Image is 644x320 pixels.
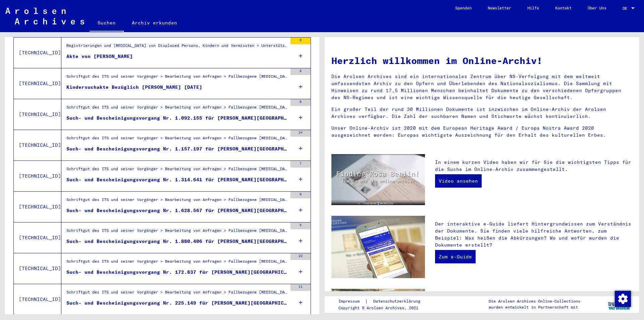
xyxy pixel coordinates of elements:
div: Such- und Bescheinigungsvorgang Nr. 225.149 für [PERSON_NAME][GEOGRAPHIC_DATA] geboren [DEMOGRAPH... [66,300,287,307]
div: | [338,298,428,305]
div: Such- und Bescheinigungsvorgang Nr. 1.628.567 für [PERSON_NAME][GEOGRAPHIC_DATA] geboren [DEMOGRA... [66,207,287,214]
p: Der interaktive e-Guide liefert Hintergrundwissen zum Verständnis der Dokumente. Sie finden viele... [435,220,632,249]
img: eguide.jpg [331,216,425,278]
div: 11 [290,284,311,291]
p: Die Arolsen Archives Online-Collections [489,298,580,304]
p: Ein großer Teil der rund 30 Millionen Dokumente ist inzwischen im Online-Archiv der Arolsen Archi... [331,106,632,120]
td: [TECHNICAL_ID] [14,253,61,284]
div: 7 [290,161,311,168]
div: Schriftgut des ITS und seiner Vorgänger > Bearbeitung von Anfragen > Fallbezogene [MEDICAL_DATA] ... [66,104,287,114]
a: Datenschutzerklärung [368,298,428,305]
div: Such- und Bescheinigungsvorgang Nr. 172.837 für [PERSON_NAME][GEOGRAPHIC_DATA] geboren [DEMOGRAPH... [66,269,287,276]
div: Kindersuchakte Bezüglich [PERSON_NAME] [DATE] [66,84,202,91]
img: Zustimmung ändern [615,291,631,307]
div: 5 [290,222,311,229]
td: [TECHNICAL_ID] [14,222,61,253]
div: 6 [290,99,311,106]
div: Registrierungen und [MEDICAL_DATA] von Displaced Persons, Kindern und Vermissten > Unterstützungs... [66,43,287,52]
td: [TECHNICAL_ID] [14,68,61,99]
a: Impressum [338,298,365,305]
div: 24 [290,130,311,137]
div: Schriftgut des ITS und seiner Vorgänger > Bearbeitung von Anfragen > Fallbezogene [MEDICAL_DATA] ... [66,228,287,237]
div: Schriftgut des ITS und seiner Vorgänger > Bearbeitung von Anfragen > Fallbezogene [MEDICAL_DATA] ... [66,258,287,268]
a: Video ansehen [435,174,482,188]
div: 6 [290,192,311,198]
div: Schriftgut des ITS und seiner Vorgänger > Bearbeitung von Anfragen > Fallbezogene [MEDICAL_DATA] ... [66,135,287,144]
div: 22 [290,253,311,260]
div: Schriftgut des ITS und seiner Vorgänger > Bearbeitung von Anfragen > Fallbezogene [MEDICAL_DATA] ... [66,73,287,83]
p: wurden entwickelt in Partnerschaft mit [489,304,580,310]
a: Suchen [90,15,124,32]
img: Arolsen_neg.svg [5,8,84,24]
div: Such- und Bescheinigungsvorgang Nr. 1.157.197 für [PERSON_NAME][GEOGRAPHIC_DATA] geboren [DEMOGRA... [66,145,287,152]
td: [TECHNICAL_ID] [14,37,61,68]
td: [TECHNICAL_ID] [14,284,61,315]
p: Die Arolsen Archives sind ein internationales Zentrum über NS-Verfolgung mit dem weltweit umfasse... [331,73,632,101]
h1: Herzlich willkommen im Online-Archiv! [331,54,632,68]
td: [TECHNICAL_ID] [14,130,61,161]
td: [TECHNICAL_ID] [14,99,61,130]
p: Copyright © Arolsen Archives, 2021 [338,305,428,311]
div: Schriftgut des ITS und seiner Vorgänger > Bearbeitung von Anfragen > Fallbezogene [MEDICAL_DATA] ... [66,197,287,206]
div: 6 [290,38,311,44]
div: 8 [290,68,311,75]
a: Archiv erkunden [124,15,185,31]
span: DE [623,6,630,11]
img: yv_logo.png [607,296,632,313]
td: [TECHNICAL_ID] [14,161,61,191]
img: video.jpg [331,154,425,205]
div: Such- und Bescheinigungsvorgang Nr. 1.092.155 für [PERSON_NAME][GEOGRAPHIC_DATA] geboren [DEMOGRA... [66,115,287,122]
a: Zum e-Guide [435,250,476,263]
div: Schriftgut des ITS und seiner Vorgänger > Bearbeitung von Anfragen > Fallbezogene [MEDICAL_DATA] ... [66,289,287,299]
p: In einem kurzen Video haben wir für Sie die wichtigsten Tipps für die Suche im Online-Archiv zusa... [435,159,632,173]
p: Unser Online-Archiv ist 2020 mit dem European Heritage Award / Europa Nostra Award 2020 ausgezeic... [331,125,632,139]
div: Such- und Bescheinigungsvorgang Nr. 1.880.406 für [PERSON_NAME][GEOGRAPHIC_DATA] geboren [DEMOGRA... [66,238,287,245]
td: [TECHNICAL_ID] [14,191,61,222]
div: Such- und Bescheinigungsvorgang Nr. 1.314.641 für [PERSON_NAME][GEOGRAPHIC_DATA] geboren [DEMOGRA... [66,176,287,183]
div: Akte von [PERSON_NAME] [66,53,133,60]
div: Schriftgut des ITS und seiner Vorgänger > Bearbeitung von Anfragen > Fallbezogene [MEDICAL_DATA] ... [66,166,287,175]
